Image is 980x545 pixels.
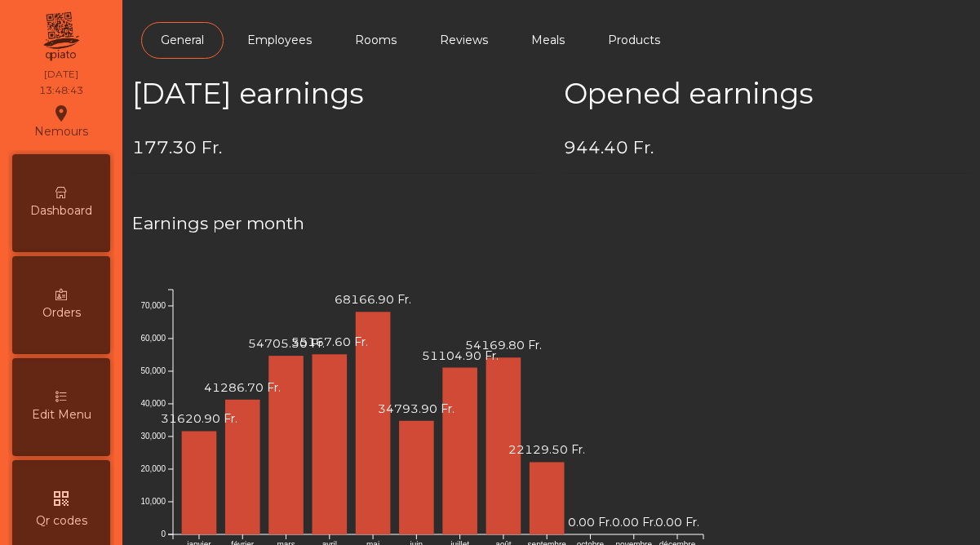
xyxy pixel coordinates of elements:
text: 0 [161,529,166,538]
a: Products [588,22,680,59]
span: Dashboard [30,202,92,219]
text: 40,000 [140,399,166,408]
div: Nemours [34,101,88,142]
h4: 177.30 Fr. [132,135,539,160]
text: 0.00 Fr. [612,515,656,529]
text: 0.00 Fr. [568,515,612,529]
text: 22129.50 Fr. [508,442,585,457]
div: 13:48:43 [39,83,83,98]
text: 60,000 [140,334,166,343]
span: Orders [42,304,81,321]
text: 41286.70 Fr. [204,380,281,395]
text: 0.00 Fr. [655,515,699,529]
text: 10,000 [140,497,166,506]
text: 51104.90 Fr. [422,348,499,362]
a: Rooms [335,22,416,59]
text: 34793.90 Fr. [378,401,455,416]
text: 70,000 [140,301,166,310]
div: [DATE] [44,67,78,82]
text: 31620.90 Fr. [161,411,237,426]
text: 20,000 [140,464,166,473]
a: Employees [228,22,331,59]
text: 50,000 [140,366,166,375]
h4: Earnings per month [132,211,970,236]
a: General [141,22,224,59]
span: Edit Menu [32,406,91,423]
text: 68166.90 Fr. [335,292,411,307]
text: 54705.30 Fr. [248,336,325,351]
i: qr_code [51,489,71,508]
h2: Opened earnings [564,77,971,111]
img: qpiato [41,8,81,65]
h4: 944.40 Fr. [564,135,971,160]
text: 55167.60 Fr. [291,335,368,349]
text: 30,000 [140,432,166,441]
a: Reviews [420,22,508,59]
a: Meals [512,22,584,59]
i: location_on [51,104,71,123]
h2: [DATE] earnings [132,77,539,111]
span: Qr codes [36,512,87,529]
text: 54169.80 Fr. [465,338,542,352]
